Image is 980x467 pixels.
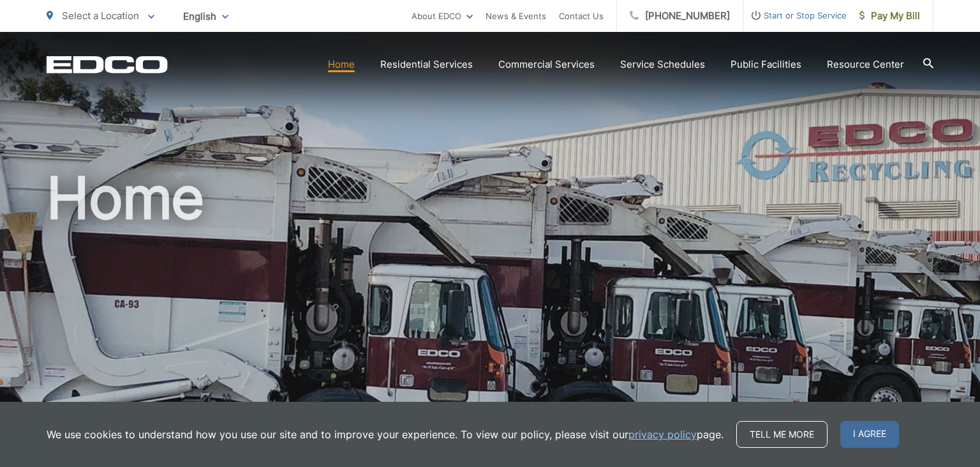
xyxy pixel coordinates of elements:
[47,56,168,73] a: EDCD logo. Return to the homepage.
[62,10,139,22] span: Select a Location
[840,421,899,448] span: I agree
[486,8,546,24] a: News & Events
[498,57,595,72] a: Commercial Services
[628,427,697,442] a: privacy policy
[859,8,920,24] span: Pay My Bill
[380,57,473,72] a: Residential Services
[328,57,355,72] a: Home
[47,427,724,442] p: We use cookies to understand how you use our site and to improve your experience. To view our pol...
[412,8,473,24] a: About EDCO
[731,57,801,72] a: Public Facilities
[174,5,238,27] span: English
[736,421,828,448] a: Tell me more
[559,8,604,24] a: Contact Us
[620,57,705,72] a: Service Schedules
[827,57,904,72] a: Resource Center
